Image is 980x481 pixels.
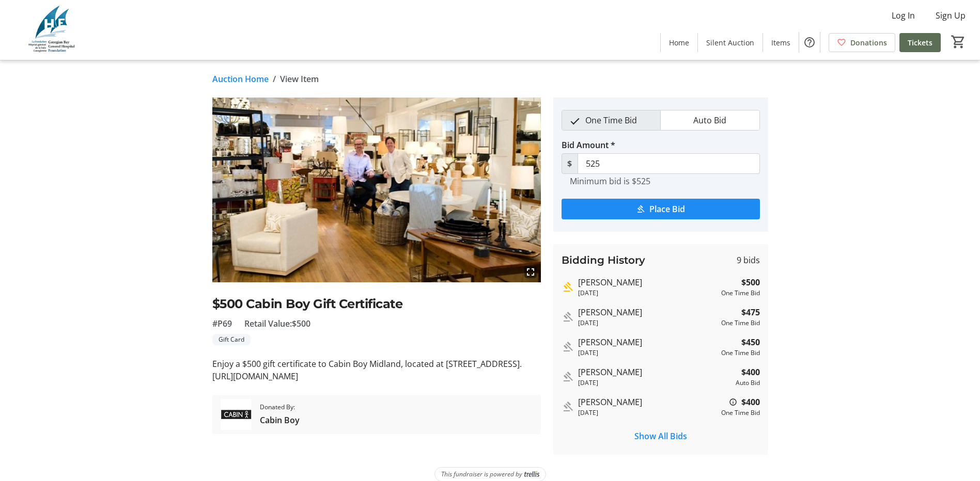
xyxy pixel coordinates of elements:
div: One Time Bid [721,348,760,358]
label: Bid Amount * [562,139,615,151]
span: #P69 [212,317,232,330]
mat-icon: Outbid [562,311,574,323]
span: Show All Bids [634,430,687,442]
div: [DATE] [578,288,717,298]
span: Cabin Boy [260,414,300,426]
button: Help [799,32,820,53]
span: This fundraiser is powered by [441,470,522,479]
strong: $450 [741,336,760,348]
img: Trellis Logo [524,471,539,478]
div: [DATE] [578,408,717,418]
div: Enjoy a $500 gift certificate to Cabin Boy Midland, located at [STREET_ADDRESS]. [URL][DOMAIN_NAME] [212,358,541,382]
a: Tickets [899,33,941,52]
div: [PERSON_NAME] [578,366,732,378]
h2: $500 Cabin Boy Gift Certificate [212,295,541,313]
strong: $475 [741,306,760,318]
mat-icon: Highest bid [562,281,574,293]
span: One Time Bid [579,110,643,130]
span: View Item [280,73,319,85]
button: Log In [883,7,923,24]
div: [DATE] [578,378,732,388]
span: Donated By: [260,403,300,412]
span: $ [562,153,578,174]
tr-label-badge: Gift Card [212,334,251,345]
span: / [273,73,276,85]
mat-icon: fullscreen [524,266,537,278]
span: Tickets [908,37,932,48]
span: 9 bids [737,254,760,266]
button: Place Bid [562,199,760,219]
span: Home [669,37,689,48]
strong: $400 [741,396,760,408]
span: Silent Auction [706,37,754,48]
a: Silent Auction [698,33,763,52]
span: Log In [892,9,915,22]
img: Image [212,98,541,282]
span: Auto Bid [687,110,733,130]
div: One Time Bid [721,288,760,298]
a: Auction Home [212,73,269,85]
tr-hint: Minimum bid is $525 [570,176,650,186]
span: Place Bid [649,203,685,215]
mat-icon: Outbid [562,371,574,383]
img: Georgian Bay General Hospital Foundation's Logo [6,4,98,56]
a: Donations [829,33,895,52]
strong: $500 [741,276,760,288]
span: Items [771,37,790,48]
div: One Time Bid [721,318,760,328]
a: Home [661,33,697,52]
strong: $400 [741,366,760,378]
img: Cabin Boy [221,399,252,430]
span: Donations [850,37,887,48]
button: Cart [949,33,968,51]
div: [PERSON_NAME] [578,336,717,348]
mat-icon: Outbid [562,400,574,413]
a: Items [763,33,799,52]
button: Sign Up [927,7,974,24]
span: Sign Up [936,9,966,22]
div: [PERSON_NAME] [578,396,717,408]
div: One Time Bid [721,408,760,418]
h3: Bidding History [562,252,645,268]
span: Retail Value: $500 [244,317,310,330]
button: Show All Bids [562,426,760,446]
mat-icon: When an auto-bid matches a one-time bid, the auto-bid wins as it was placed first. [729,396,737,408]
mat-icon: Outbid [562,341,574,353]
div: [DATE] [578,318,717,328]
div: [PERSON_NAME] [578,276,717,288]
div: [PERSON_NAME] [578,306,717,318]
div: Auto Bid [736,378,760,388]
div: [DATE] [578,348,717,358]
